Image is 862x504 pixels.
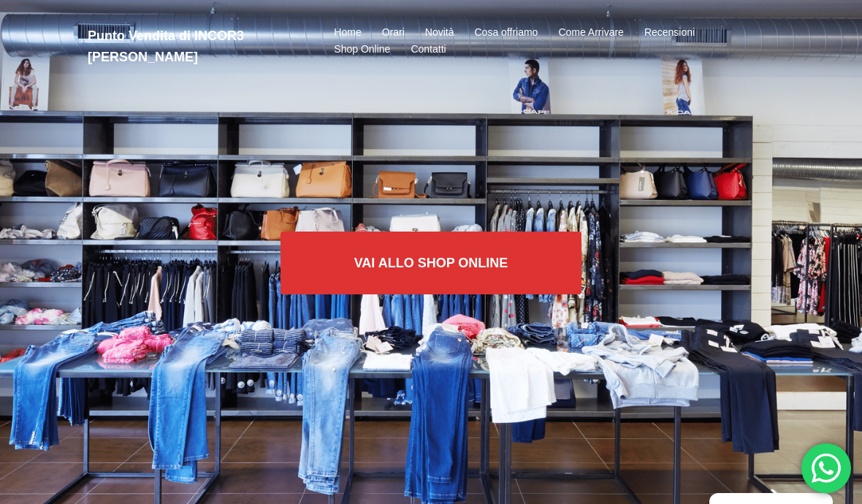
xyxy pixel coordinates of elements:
a: Vai allo SHOP ONLINE [281,232,582,294]
a: Contatti [411,41,446,58]
div: 'Hai [801,443,851,493]
a: Orari [382,24,405,42]
a: Shop Online [334,41,390,58]
a: Come Arrivare [558,24,623,42]
a: Cosa offriamo [475,24,538,42]
a: Recensioni [644,24,695,42]
h2: Punto Vendita di INCOR3 [PERSON_NAME] [88,26,302,68]
a: Novità [425,24,454,42]
a: Home [334,24,361,42]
